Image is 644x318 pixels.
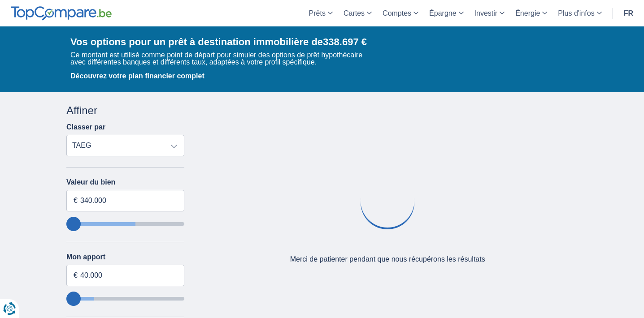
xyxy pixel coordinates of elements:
[66,253,184,261] label: Mon apport
[323,36,367,47] span: 338.697 €
[66,103,184,118] div: Affiner
[74,196,78,206] span: €
[70,71,205,82] button: Découvrez votre plan financier complet
[70,37,372,47] h1: Vos options pour un prêt à destination immobilière de
[66,123,105,131] label: Classer par
[66,222,184,226] input: propertyValue
[66,297,184,301] input: ownFunds
[290,254,485,265] div: Merci de patienter pendant que nous récupérons les résultats
[74,271,78,281] span: €
[11,6,112,21] img: TopCompare
[70,52,372,66] p: Ce montant est utilisé comme point de départ pour simuler des options de prêt hypothécaire avec d...
[66,178,184,186] label: Valeur du bien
